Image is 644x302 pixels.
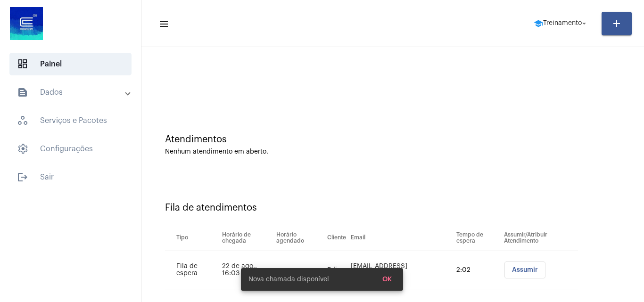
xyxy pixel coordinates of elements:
div: Atendimentos [165,134,620,145]
th: Tempo de espera [454,225,502,251]
div: Nenhum atendimento em aberto. [165,148,620,155]
th: Horário de chegada [220,225,274,251]
span: Nova chamada disponível [248,275,329,284]
td: - [274,251,325,289]
span: Sair [9,166,132,188]
th: Tipo [165,225,220,251]
td: [EMAIL_ADDRESS][DOMAIN_NAME] [348,251,454,289]
img: d4669ae0-8c07-2337-4f67-34b0df7f5ae4.jpeg [8,5,45,42]
mat-icon: sidenav icon [17,87,28,98]
td: 2:02 [454,251,502,289]
td: Fila de espera [165,251,220,289]
td: 22 de ago., 16:03 [220,251,274,289]
th: Email [348,225,454,251]
th: Horário agendado [274,225,325,251]
mat-icon: sidenav icon [17,171,28,183]
div: Fila de atendimentos [165,203,620,213]
span: Configurações [9,138,132,160]
span: sidenav icon [17,58,28,70]
mat-icon: sidenav icon [158,18,168,30]
th: Assumir/Atribuir Atendimento [502,225,578,251]
span: sidenav icon [17,143,28,155]
mat-chip-list: selection [504,261,578,278]
th: Cliente [325,225,348,251]
span: OK [382,276,392,283]
span: Assumir [512,267,538,273]
mat-panel-title: Dados [17,87,126,98]
button: Treinamento [528,14,594,33]
mat-icon: add [611,18,622,29]
span: Serviços e Pacotes [9,109,132,132]
mat-icon: school [534,19,543,28]
mat-expansion-panel-header: sidenav iconDados [6,81,141,104]
td: Edina [325,251,348,289]
mat-icon: arrow_drop_down [580,19,588,28]
span: Painel [9,53,132,75]
span: Treinamento [543,20,582,27]
span: sidenav icon [17,115,28,126]
button: OK [375,271,399,288]
button: Assumir [504,261,545,278]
